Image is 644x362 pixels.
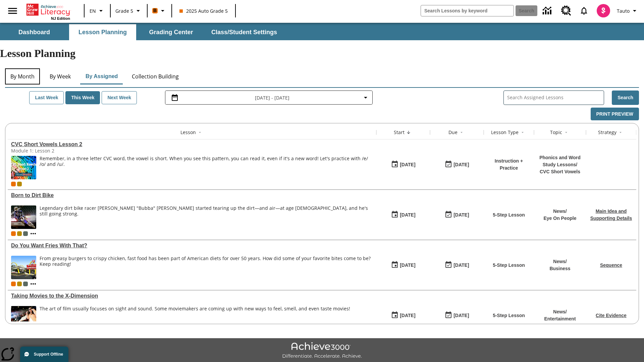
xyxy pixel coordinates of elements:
div: Home [26,2,70,20]
button: This Week [65,91,100,104]
a: Born to Dirt Bike, Lessons [11,192,373,198]
button: Select a new avatar [593,2,614,19]
button: Grading Center [138,24,205,40]
div: New 2025 class [17,231,22,236]
img: CVC Short Vowels Lesson 2. [11,156,36,179]
span: From greasy burgers to crispy chicken, fast food has been part of American diets for over 50 year... [40,256,373,279]
div: Taking Movies to the X-Dimension [11,293,373,299]
button: Show more classes [29,230,37,238]
button: Lesson Planning [69,24,136,40]
div: Legendary dirt bike racer [PERSON_NAME] "Bubba" [PERSON_NAME] started tearing up the dirt—and air... [40,205,373,217]
p: Business [549,265,570,272]
a: Home [26,3,70,16]
button: 08/18/25: First time the lesson was available [389,259,418,271]
button: Collection Building [126,68,184,84]
p: Eye On People [543,215,576,222]
div: Due [448,129,458,136]
div: [DATE] [453,261,469,269]
button: Show more classes [29,280,37,288]
button: Class/Student Settings [206,24,282,40]
p: Instruction + Practice [487,158,531,172]
img: One of the first McDonald's stores, with the iconic red sign and golden arches. [11,256,36,279]
input: search field [421,5,514,16]
div: New 2025 class [17,182,22,186]
p: CVC Short Vowels [537,168,583,175]
div: OL 2025 Auto Grade 6 [23,282,28,286]
a: Data Center [539,2,557,20]
button: Support Offline [20,347,68,362]
p: 5-Step Lesson [493,262,525,269]
span: OL 2025 Auto Grade 6 [23,231,28,236]
img: Panel in front of the seats sprays water mist to the happy audience at a 4DX-equipped theater. [11,306,36,329]
div: [DATE] [400,211,415,219]
span: Grade 5 [115,7,133,14]
div: New 2025 class [17,282,22,286]
div: [DATE] [453,161,469,169]
a: Cite Evidence [596,313,627,318]
button: By Assigned [80,68,123,84]
div: [DATE] [453,211,469,219]
span: EN [90,7,96,14]
button: Profile/Settings [614,5,641,17]
p: News / [544,308,576,315]
p: News / [549,258,570,265]
button: 08/19/25: First time the lesson was available [389,158,418,171]
div: The art of film usually focuses on sight and sound. Some moviemakers are coming up with new ways ... [40,306,350,329]
input: Search Assigned Lessons [507,93,604,103]
button: By Week [43,68,77,84]
button: Language: EN, Select a language [87,5,108,17]
div: Strategy [598,129,616,136]
button: Sort [616,128,625,136]
img: Motocross racer James Stewart flies through the air on his dirt bike. [11,205,36,229]
button: Sort [196,128,204,136]
button: Sort [562,128,570,136]
div: Current Class [11,182,16,186]
a: Main Idea and Supporting Details [590,208,632,221]
div: CVC Short Vowels Lesson 2 [11,141,373,147]
div: Start [394,129,405,136]
button: By Month [5,68,40,84]
button: 08/19/25: Last day the lesson can be accessed [442,158,471,171]
button: 08/18/25: First time the lesson was available [389,208,418,221]
p: Remember, in a three letter CVC word, the vowel is short. When you see this pattern, you can read... [40,156,373,167]
span: Current Class [11,282,16,286]
p: 5-Step Lesson [493,212,525,219]
p: The art of film usually focuses on sight and sound. Some moviemakers are coming up with new ways ... [40,306,350,312]
p: Phonics and Word Study Lessons / [537,154,583,168]
div: Legendary dirt bike racer James "Bubba" Stewart started tearing up the dirt—and air—at age 4, and... [40,205,373,229]
div: Remember, in a three letter CVC word, the vowel is short. When you see this pattern, you can read... [40,156,373,179]
a: CVC Short Vowels Lesson 2, Lessons [11,141,373,147]
span: Tauto [617,7,630,14]
div: [DATE] [400,311,415,320]
svg: Collapse Date Range Filter [362,94,370,102]
button: 08/18/25: Last day the lesson can be accessed [442,208,471,221]
span: 2025 Auto Grade 5 [179,7,228,14]
div: Current Class [11,231,16,236]
div: Lesson Type [491,129,519,136]
span: [DATE] - [DATE] [255,94,289,101]
div: Born to Dirt Bike [11,192,373,198]
button: Sort [405,128,413,136]
button: Sort [519,128,527,136]
button: Last Week [29,91,64,104]
div: Topic [550,129,562,136]
button: Boost Class color is orange. Change class color [150,5,169,17]
p: 5-Step Lesson [493,312,525,319]
a: Sequence [600,262,622,268]
button: Dashboard [1,24,68,40]
div: [DATE] [453,311,469,320]
div: [DATE] [400,161,415,169]
div: Do You Want Fries With That? [11,243,373,249]
button: Open side menu [3,1,22,21]
a: Do You Want Fries With That?, Lessons [11,243,373,249]
a: Taking Movies to the X-Dimension, Lessons [11,293,373,299]
div: From greasy burgers to crispy chicken, fast food has been part of American diets for over 50 year... [40,256,373,267]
